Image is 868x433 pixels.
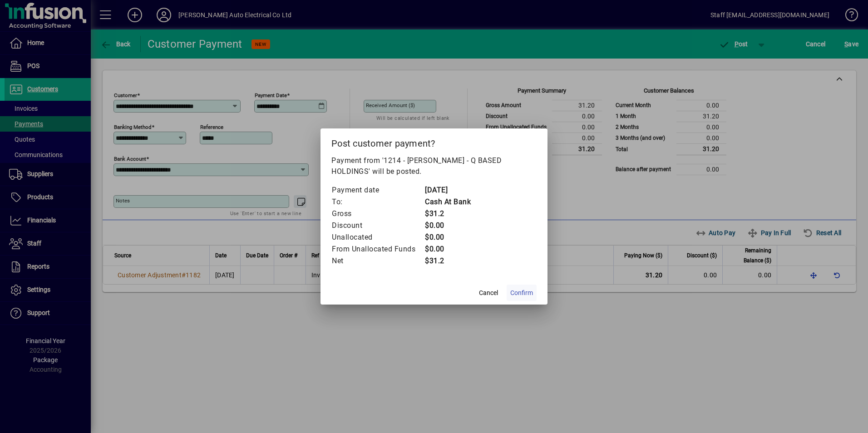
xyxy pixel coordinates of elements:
td: Unallocated [331,231,424,243]
td: Discount [331,220,424,231]
td: Gross [331,208,424,220]
span: Cancel [479,288,498,298]
td: Cash At Bank [424,196,471,208]
td: $0.00 [424,220,471,231]
td: $31.2 [424,208,471,220]
td: $31.2 [424,255,471,267]
span: Confirm [510,288,533,298]
button: Cancel [474,285,503,301]
td: [DATE] [424,184,471,196]
button: Confirm [507,285,537,301]
td: $0.00 [424,243,471,255]
td: To: [331,196,424,208]
td: From Unallocated Funds [331,243,424,255]
td: Payment date [331,184,424,196]
td: Net [331,255,424,267]
p: Payment from '1214 - [PERSON_NAME] - Q BASED HOLDINGS' will be posted. [331,155,537,177]
td: $0.00 [424,231,471,243]
h2: Post customer payment? [321,128,547,155]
